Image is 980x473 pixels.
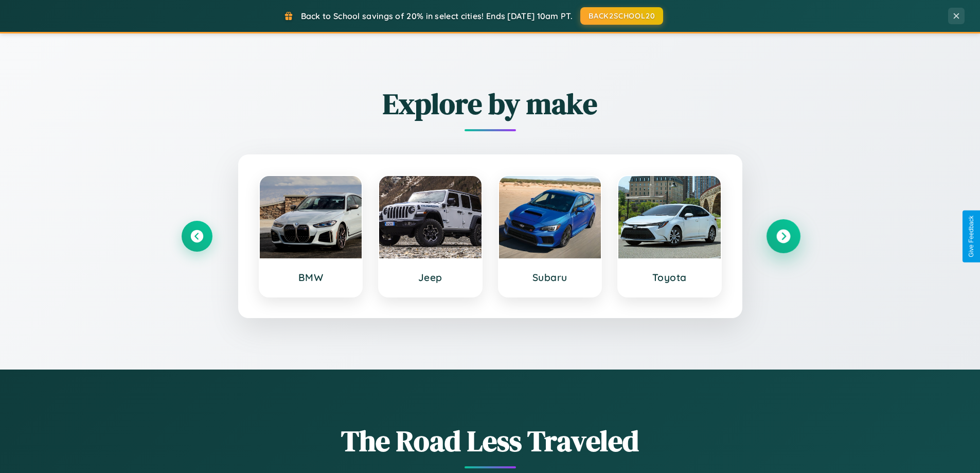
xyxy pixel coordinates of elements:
[182,84,799,124] h2: Explore by make
[580,7,663,25] button: BACK2SCHOOL20
[182,421,799,461] h1: The Road Less Traveled
[509,271,591,284] h3: Subaru
[301,11,573,21] span: Back to School savings of 20% in select cities! Ends [DATE] 10am PT.
[389,271,471,284] h3: Jeep
[270,271,352,284] h3: BMW
[968,216,975,257] div: Give Feedback
[629,271,710,284] h3: Toyota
